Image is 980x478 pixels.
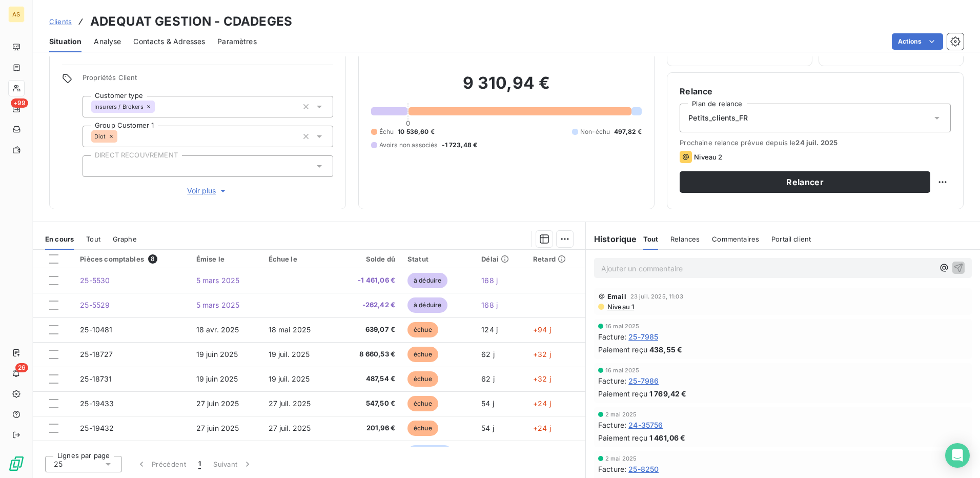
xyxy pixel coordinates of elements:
[605,411,637,417] span: 2 mai 2025
[628,375,659,386] span: 25-7986
[343,374,395,384] span: 487,54 €
[643,235,659,243] span: Tout
[269,424,311,432] span: 27 juil. 2025
[343,399,395,409] span: 547,50 €
[113,235,137,243] span: Graphe
[148,254,157,264] span: 8
[481,424,494,432] span: 54 j
[533,255,579,263] div: Retard
[130,453,192,475] button: Précédent
[598,420,626,430] span: Facture :
[481,325,498,334] span: 124 j
[481,255,521,263] div: Délai
[196,276,240,285] span: 5 mars 2025
[628,464,659,474] span: 25-8250
[407,371,438,387] span: échue
[269,350,310,358] span: 19 juil. 2025
[49,36,81,47] span: Situation
[133,36,205,47] span: Contacts & Adresses
[795,138,838,147] span: 24 juil. 2025
[196,374,238,383] span: 19 juin 2025
[680,85,951,97] h6: Relance
[15,363,28,372] span: 26
[343,255,395,263] div: Solde dû
[8,101,24,117] a: +99
[80,350,113,358] span: 25-18727
[91,162,99,171] input: Ajouter une valeur
[533,325,551,334] span: +94 j
[598,331,626,342] span: Facture :
[598,388,647,399] span: Paiement reçu
[406,119,410,127] span: 0
[343,300,395,310] span: -262,42 €
[196,350,238,358] span: 19 juin 2025
[771,235,811,243] span: Portail client
[343,423,395,433] span: 201,96 €
[8,455,25,472] img: Logo LeanPay
[628,331,658,342] span: 25-7985
[649,432,686,443] span: 1 461,06 €
[94,133,106,140] span: Diot
[533,399,551,408] span: +24 j
[80,301,110,309] span: 25-5529
[407,396,438,411] span: échue
[407,255,469,263] div: Statut
[187,186,228,196] span: Voir plus
[407,322,438,337] span: échue
[586,233,637,245] h6: Historique
[481,350,495,358] span: 62 j
[80,424,114,432] span: 25-19432
[407,297,447,313] span: à déduire
[80,325,112,334] span: 25-10481
[269,325,311,334] span: 18 mai 2025
[207,453,259,475] button: Suivant
[94,104,144,110] span: Insurers / Brokers
[94,36,121,47] span: Analyse
[379,141,438,150] span: Avoirs non associés
[80,399,114,408] span: 25-19433
[892,33,943,50] button: Actions
[11,98,28,108] span: +99
[192,453,207,475] button: 1
[80,254,183,264] div: Pièces comptables
[45,235,74,243] span: En cours
[343,349,395,360] span: 8 660,53 €
[379,127,394,136] span: Échu
[481,374,495,383] span: 62 j
[83,185,333,196] button: Voir plus
[442,141,478,150] span: -1 723,48 €
[407,273,447,288] span: à déduire
[217,36,257,47] span: Paramètres
[649,388,687,399] span: 1 769,42 €
[155,102,163,111] input: Ajouter une valeur
[343,275,395,286] span: -1 461,06 €
[630,293,683,300] span: 23 juil. 2025, 11:03
[371,73,642,104] h2: 9 310,94 €
[198,459,201,469] span: 1
[83,73,333,88] span: Propriétés Client
[614,127,642,136] span: 497,82 €
[407,347,438,362] span: échue
[688,113,748,123] span: Petits_clients_FR
[269,399,311,408] span: 27 juil. 2025
[86,235,100,243] span: Tout
[117,132,126,141] input: Ajouter une valeur
[680,171,930,193] button: Relancer
[481,276,498,285] span: 168 j
[269,255,331,263] div: Échue le
[670,235,700,243] span: Relances
[712,235,759,243] span: Commentaires
[49,17,72,26] span: Clients
[196,255,256,263] div: Émise le
[196,399,239,408] span: 27 juin 2025
[605,323,640,329] span: 16 mai 2025
[694,153,722,161] span: Niveau 2
[481,301,498,309] span: 168 j
[269,374,310,383] span: 19 juil. 2025
[606,303,634,311] span: Niveau 1
[196,301,240,309] span: 5 mars 2025
[605,367,640,373] span: 16 mai 2025
[407,421,438,436] span: échue
[598,375,626,386] span: Facture :
[598,432,647,443] span: Paiement reçu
